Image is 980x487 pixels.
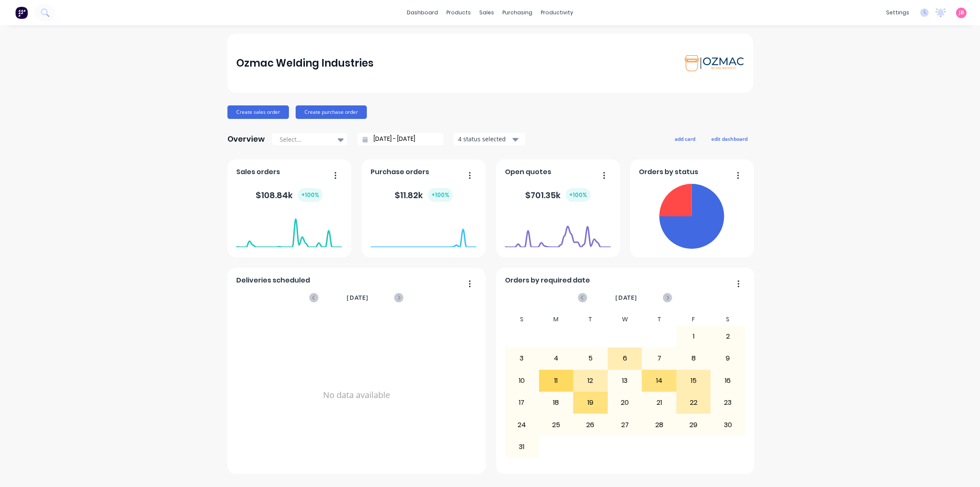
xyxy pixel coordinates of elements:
div: $ 701.35k [525,188,590,202]
div: T [573,313,608,326]
div: 22 [677,392,710,413]
div: 27 [608,414,642,435]
div: 30 [711,414,745,435]
span: Deliveries scheduled [236,275,310,285]
div: 3 [505,348,539,369]
div: 21 [642,392,676,413]
div: 1 [677,326,710,347]
div: M [539,313,574,326]
div: $ 11.82k [395,188,453,202]
div: sales [475,6,498,19]
div: $ 108.84k [256,188,323,202]
div: products [442,6,475,19]
span: JB [959,9,964,16]
div: 14 [642,370,676,391]
div: 6 [608,348,642,369]
div: 24 [505,414,539,435]
span: [DATE] [615,293,637,302]
button: add card [669,133,701,144]
span: [DATE] [347,293,369,302]
div: 16 [711,370,745,391]
div: + 100 % [298,188,323,202]
div: + 100 % [428,188,453,202]
div: 20 [608,392,642,413]
div: 12 [574,370,607,391]
div: 4 status selected [458,135,511,143]
div: S [505,313,539,326]
div: F [676,313,711,326]
div: 19 [574,392,607,413]
button: Create sales order [227,105,289,119]
div: 5 [574,348,607,369]
button: edit dashboard [706,133,753,144]
span: Orders by status [639,167,698,177]
div: 10 [505,370,539,391]
div: purchasing [498,6,537,19]
div: 23 [711,392,745,413]
div: Overview [227,131,265,148]
div: 13 [608,370,642,391]
div: 25 [539,414,573,435]
div: S [710,313,745,326]
div: + 100 % [566,188,590,202]
div: W [608,313,642,326]
div: 7 [642,348,676,369]
span: Purchase orders [371,167,429,177]
div: 4 [539,348,573,369]
div: 9 [711,348,745,369]
div: 17 [505,392,539,413]
button: 4 status selected [454,133,525,145]
div: 15 [677,370,710,391]
div: T [642,313,676,326]
div: 8 [677,348,710,369]
div: 29 [677,414,710,435]
span: Open quotes [505,167,551,177]
div: settings [882,6,913,19]
div: 31 [505,436,539,457]
div: Ozmac Welding Industries [236,55,374,72]
div: productivity [537,6,577,19]
img: Factory [15,6,28,19]
a: dashboard [403,6,442,19]
div: 11 [539,370,573,391]
div: 2 [711,326,745,347]
img: Ozmac Welding Industries [685,55,744,71]
span: Sales orders [236,167,280,177]
div: 26 [574,414,607,435]
div: 28 [642,414,676,435]
div: 18 [539,392,573,413]
div: No data available [236,313,476,477]
button: Create purchase order [296,105,367,119]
